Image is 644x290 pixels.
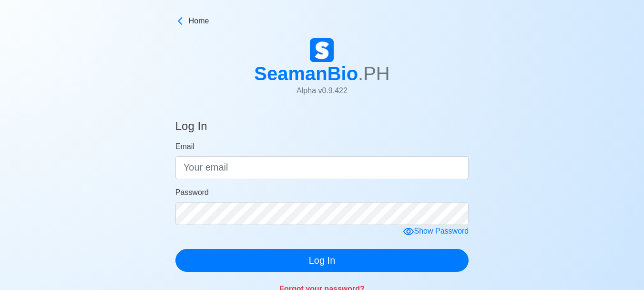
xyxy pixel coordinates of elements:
div: Show Password [403,226,469,237]
span: Email [175,142,194,150]
button: Log In [175,249,469,272]
p: Alpha v 0.9.422 [254,85,390,97]
h4: Log In [175,119,207,137]
a: SeamanBio.PHAlpha v0.9.422 [254,38,390,104]
img: Logo [310,38,334,62]
h1: SeamanBio [254,62,390,85]
a: Home [175,15,469,27]
span: Password [175,188,209,196]
span: .PH [358,63,390,84]
input: Your email [175,156,469,179]
span: Home [189,15,209,27]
